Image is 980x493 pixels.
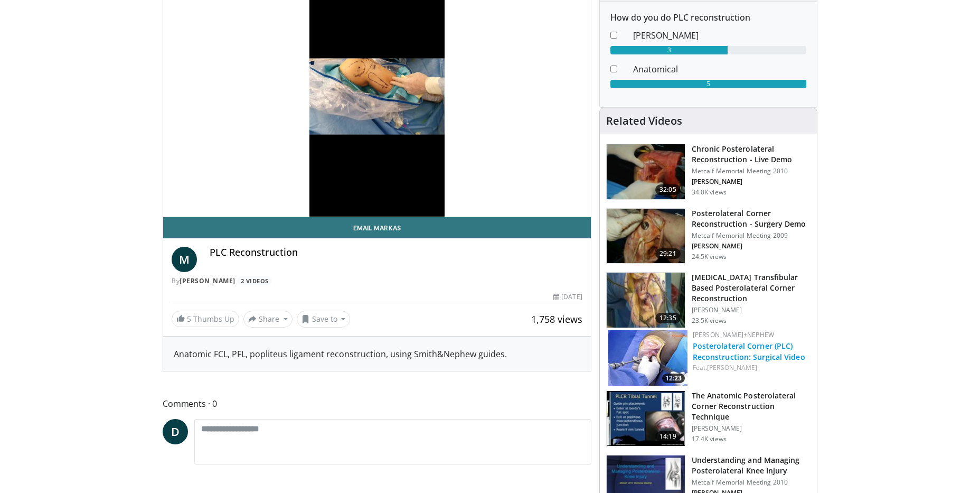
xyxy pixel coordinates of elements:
[531,313,582,325] span: 1,758 views
[608,330,687,386] img: aa71ed70-e7f5-4b18-9de6-7588daab5da2.150x105_q85_crop-smart_upscale.jpg
[607,391,685,446] img: 291499_0001_1.png.150x105_q85_crop-smart_upscale.jpg
[610,46,728,54] div: 3
[692,178,811,186] p: [PERSON_NAME]
[692,242,811,250] p: [PERSON_NAME]
[607,144,685,199] img: lap_3.png.150x105_q85_crop-smart_upscale.jpg
[610,80,806,88] div: 5
[607,209,685,264] img: 672741_3.png.150x105_q85_crop-smart_upscale.jpg
[606,208,811,264] a: 29:21 Posterolateral Corner Reconstruction - Surgery Demo Metcalf Memorial Meeting 2009 [PERSON_N...
[172,311,239,327] a: 5 Thumbs Up
[174,348,580,360] div: Anatomic FCL, PFL, popliteus ligament reconstruction, using Smith&Nephew guides.
[692,253,727,261] p: 24.5K views
[180,276,235,285] a: [PERSON_NAME]
[172,276,582,286] div: By
[172,247,197,272] a: M
[655,313,681,323] span: 12:35
[693,341,805,362] a: Posterolateral Corner (PLC) Reconstruction: Surgical Video
[610,13,806,23] h6: How do you do PLC reconstruction
[655,184,681,195] span: 32:05
[625,63,814,76] dd: Anatomical
[693,330,774,339] a: [PERSON_NAME]+Nephew
[297,311,351,328] button: Save to
[606,272,811,328] a: 12:35 [MEDICAL_DATA] Transfibular Based Posterolateral Corner Reconstruction [PERSON_NAME] 23.5K ...
[606,144,811,200] a: 32:05 Chronic Posterolateral Reconstruction - Live Demo Metcalf Memorial Meeting 2010 [PERSON_NAM...
[692,231,811,240] p: Metcalf Memorial Meeting 2009
[210,247,582,258] h4: PLC Reconstruction
[607,273,685,328] img: Arciero_-_PLC_3.png.150x105_q85_crop-smart_upscale.jpg
[163,217,591,238] a: Email Markas
[655,431,681,442] span: 14:19
[692,478,811,487] p: Metcalf Memorial Meeting 2010
[606,390,811,447] a: 14:19 The Anatomic Posterolateral Corner Reconstruction Technique [PERSON_NAME] 17.4K views
[692,435,727,443] p: 17.4K views
[692,272,811,304] h3: [MEDICAL_DATA] Transfibular Based Posterolateral Corner Reconstruction
[163,419,188,444] a: D
[692,390,811,422] h3: The Anatomic Posterolateral Corner Reconstruction Technique
[655,248,681,259] span: 29:21
[625,29,814,42] dd: [PERSON_NAME]
[692,208,811,229] h3: Posterolateral Corner Reconstruction - Surgery Demo
[237,276,272,285] a: 2 Videos
[692,424,811,433] p: [PERSON_NAME]
[692,144,811,165] h3: Chronic Posterolateral Reconstruction - Live Demo
[608,330,687,386] a: 12:23
[163,397,591,411] span: Comments 0
[187,314,191,324] span: 5
[692,317,727,325] p: 23.5K views
[553,292,582,302] div: [DATE]
[692,455,811,476] h3: Understanding and Managing Posterolateral Knee Injury
[606,115,682,127] h4: Related Videos
[692,167,811,175] p: Metcalf Memorial Meeting 2010
[662,374,685,383] span: 12:23
[692,188,727,197] p: 34.0K views
[707,363,757,372] a: [PERSON_NAME]
[693,363,808,373] div: Feat.
[243,311,293,328] button: Share
[692,306,811,314] p: [PERSON_NAME]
